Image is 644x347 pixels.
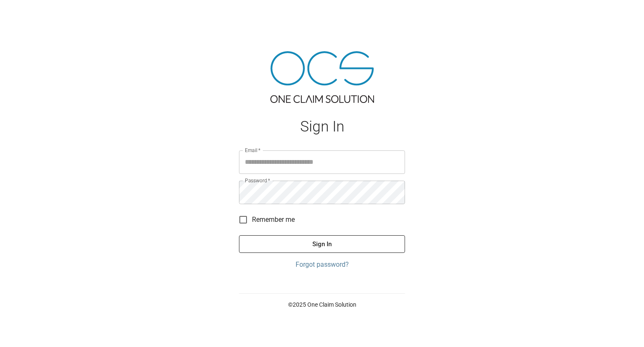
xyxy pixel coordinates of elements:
img: ocs-logo-tra.png [270,51,374,103]
a: Forgot password? [239,260,405,270]
span: Remember me [252,215,295,225]
h1: Sign In [239,118,405,135]
label: Password [245,177,270,184]
img: ocs-logo-white-transparent.png [10,5,44,22]
label: Email [245,147,261,154]
p: © 2025 One Claim Solution [239,300,405,309]
button: Sign In [239,235,405,253]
